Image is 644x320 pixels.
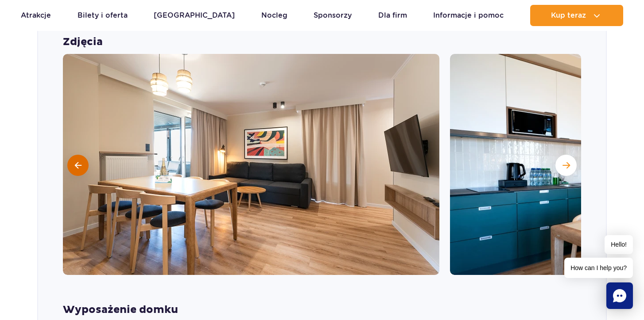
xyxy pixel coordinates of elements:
a: Nocleg [261,5,287,26]
strong: Wyposażenie domku [63,303,581,316]
a: Dla firm [378,5,407,26]
a: Informacje i pomoc [433,5,504,26]
div: Chat [606,282,633,309]
span: Kup teraz [551,11,586,19]
span: How can I help you? [564,258,633,278]
a: Sponsorzy [314,5,352,26]
a: Bilety i oferta [78,5,128,26]
button: Kup teraz [530,5,623,26]
a: [GEOGRAPHIC_DATA] [154,5,235,26]
strong: Zdjęcia [63,35,581,49]
a: Atrakcje [21,5,51,26]
button: Następny slajd [555,155,577,176]
span: Hello! [605,235,633,254]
